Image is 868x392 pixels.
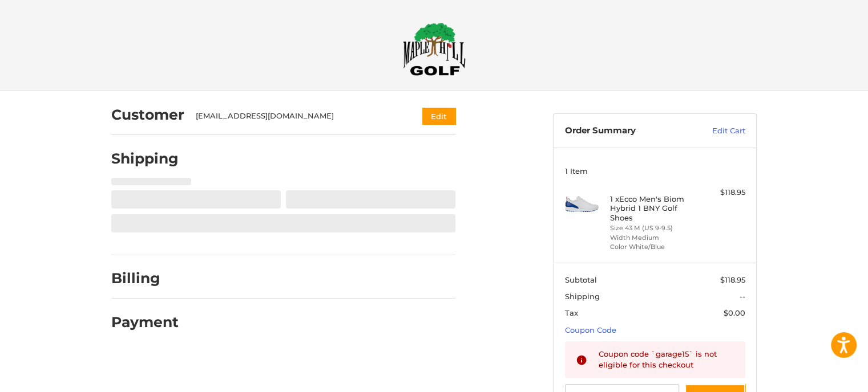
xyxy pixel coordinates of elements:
[610,233,697,243] li: Width Medium
[422,108,455,124] button: Edit
[724,308,745,317] span: $0.00
[740,292,745,301] span: --
[599,349,734,371] div: Coupon code `garage15` is not eligible for this checkout
[610,194,697,222] h4: 1 x Ecco Men's Biom Hybrid 1 BNY Golf Shoes
[688,125,745,137] a: Edit Cart
[610,242,697,252] li: Color White/Blue
[610,223,697,233] li: Size 43 M (US 9-9.5)
[111,106,184,124] h2: Customer
[720,275,745,284] span: $118.95
[565,292,600,301] span: Shipping
[565,125,688,137] h3: Order Summary
[111,150,179,168] h2: Shipping
[565,166,745,175] h3: 1 Item
[403,22,466,76] img: Maple Hill Golf
[565,275,597,284] span: Subtotal
[565,325,616,334] a: Coupon Code
[774,361,868,392] iframe: Google Customer Reviews
[196,111,401,122] div: [EMAIL_ADDRESS][DOMAIN_NAME]
[111,313,179,331] h2: Payment
[111,269,178,287] h2: Billing
[700,187,745,198] div: $118.95
[565,308,578,317] span: Tax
